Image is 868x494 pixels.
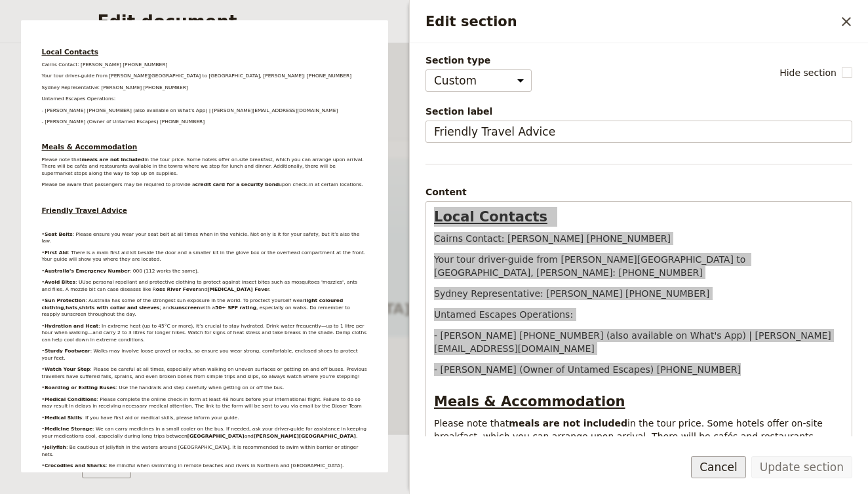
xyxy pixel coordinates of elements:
[691,456,746,478] button: Cancel
[751,456,852,478] button: Update section
[779,66,837,79] span: Hide section
[509,418,627,428] strong: meals are not included
[806,10,829,33] button: Download pdf
[16,8,130,31] img: Untamed Escapes logo
[434,288,709,299] span: Sydney Representative: [PERSON_NAME] [PHONE_NUMBER]
[835,10,858,33] button: Close drawer
[522,13,593,30] a: Optional Extras
[434,209,547,225] strong: Local Contacts
[434,309,573,320] span: Untamed Escapes Operations:
[425,121,852,143] input: Section label
[358,13,401,30] a: Overview
[434,394,625,409] strong: Meals & Accommodation
[434,418,509,428] span: Please note that
[47,385,786,421] h1: Djoser Sydney to [GEOGRAPHIC_DATA]
[412,13,511,30] a: Friendly Travel Advice
[294,13,347,30] a: Cover page
[434,233,671,244] span: Cairns Contact: [PERSON_NAME] [PHONE_NUMBER]
[425,185,852,199] div: Content
[98,12,751,31] h2: Edit document
[425,105,852,118] span: Section label
[425,54,532,67] span: Section type
[434,254,749,278] span: Your tour driver-guide from [PERSON_NAME][GEOGRAPHIC_DATA] to [GEOGRAPHIC_DATA], [PERSON_NAME]: [...
[434,418,825,468] span: in the tour price. Some hotels offer on-site breakfast, which you can arrange upon arrival. There...
[425,69,532,92] select: Section type
[434,364,741,375] span: - [PERSON_NAME] (Owner of Untamed Escapes) [PHONE_NUMBER]
[425,12,835,31] h2: Edit section
[603,13,642,30] a: Itinerary
[434,330,831,354] span: - [PERSON_NAME] [PHONE_NUMBER] (also available on What's App) | [PERSON_NAME][EMAIL_ADDRESS][DOMA...
[47,421,135,437] span: [DATE] – [DATE]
